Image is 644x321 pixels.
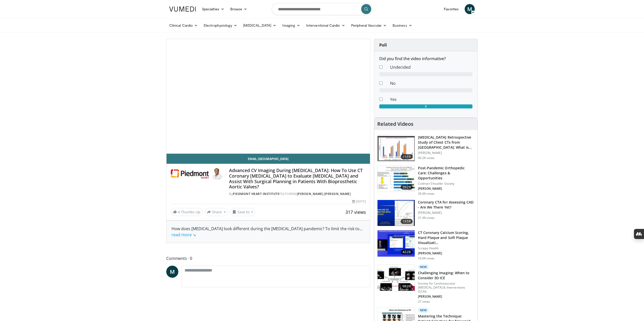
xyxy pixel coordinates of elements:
p: [PERSON_NAME] [418,187,474,191]
h3: Challenging Imaging: When to Consider 3D ICE [418,270,474,280]
span: 08:20 [401,284,413,289]
span: 13:58 [401,219,413,224]
p: New [418,308,429,313]
dd: Yes [386,96,476,102]
h4: Related Videos [377,121,413,127]
a: M [166,266,178,278]
a: [PERSON_NAME] [297,192,324,196]
a: 4 Thumbs Up [171,208,203,216]
img: VuMedi Logo [169,7,196,12]
a: Interventional Cardio [303,20,348,30]
a: Business [390,20,415,30]
strong: Poll [379,42,387,48]
video-js: Video Player [167,39,370,154]
p: 29.4K views [418,192,435,196]
a: 20:24 Post-Pandemic Orthopedic Care: Challenges & Opportunities Codman Shoulder Society [PERSON_N... [377,166,474,196]
a: read more ↘ [172,232,196,237]
div: [DATE] [352,199,366,204]
div: By FEATURING , [229,192,366,196]
p: 27 views [418,300,430,304]
a: Email [GEOGRAPHIC_DATA] [167,154,370,164]
p: Codman Shoulder Society [418,182,474,186]
a: Clinical Cardio [166,20,201,30]
a: 42:28 CT Coronary Calcium Scoring, Hard Plaque and Soft Plaque Visualizati… Scripps Health [PERSO... [377,230,474,260]
img: Avatar [211,168,223,180]
a: [PERSON_NAME] [324,192,351,196]
p: [PERSON_NAME] [418,295,474,299]
span: Comments 0 [166,255,370,262]
p: 16.6K views [418,256,435,260]
p: [PERSON_NAME] [418,251,474,255]
span: 20:24 [401,185,413,190]
input: Search topics, interventions [272,3,372,15]
a: [MEDICAL_DATA] [240,20,279,30]
img: a59ab646-75cc-44b5-9b3d-205d3d9c76a8.150x105_q85_crop-smart_upscale.jpg [378,166,415,192]
button: Save to [230,208,256,216]
span: 4 [178,210,180,214]
div: 8 [379,104,472,108]
p: [PERSON_NAME] [418,211,474,215]
span: ... [172,226,362,237]
p: [PERSON_NAME] [418,151,474,155]
img: c2eb46a3-50d3-446d-a553-a9f8510c7760.150x105_q85_crop-smart_upscale.jpg [378,135,415,161]
dd: No [386,80,476,86]
h6: Did you find the video informative? [379,56,472,61]
p: New [418,264,429,269]
button: Share [205,208,228,216]
a: Imaging [279,20,303,30]
p: Scripps Health [418,246,474,250]
h3: Post-Pandemic Orthopedic Care: Challenges & Opportunities [418,166,474,181]
h3: [MEDICAL_DATA] Retrospective Study of Chest CTs from [GEOGRAPHIC_DATA]: What is the Re… [418,135,474,150]
p: Society for Cardiovascular [MEDICAL_DATA] & Interventions (SCAI) [418,282,474,294]
img: 34b2b9a4-89e5-4b8c-b553-8a638b61a706.150x105_q85_crop-smart_upscale.jpg [378,200,415,226]
img: 4ea3ec1a-320e-4f01-b4eb-a8bc26375e8f.150x105_q85_crop-smart_upscale.jpg [378,230,415,257]
span: 11:19 [401,154,413,159]
img: 1a6e1cea-8ebc-4860-8875-cc1faa034add.150x105_q85_crop-smart_upscale.jpg [378,265,415,291]
a: Electrophysiology [201,20,240,30]
span: 42:28 [401,250,413,255]
p: 90.2K views [418,156,435,160]
a: Peripheral Vascular [348,20,390,30]
h3: CT Coronary Calcium Scoring, Hard Plaque and Soft Plaque Visualizati… [418,230,474,245]
a: Browse [227,4,250,14]
p: 21.4K views [418,216,435,220]
div: How does [MEDICAL_DATA] look different during the [MEDICAL_DATA] pandemic? To limit the risk to [172,226,365,238]
dd: Undecided [386,64,476,70]
img: Piedmont Heart Institute [171,168,209,180]
a: 11:19 [MEDICAL_DATA] Retrospective Study of Chest CTs from [GEOGRAPHIC_DATA]: What is the Re… [PE... [377,135,474,162]
h3: Coronary CTA for Assessing CAD - Are We There Yet? [418,200,474,210]
a: 08:20 New Challenging Imaging: When to Consider 3D ICE Society for Cardiovascular [MEDICAL_DATA] ... [377,264,474,304]
a: 13:58 Coronary CTA for Assessing CAD - Are We There Yet? [PERSON_NAME] 21.4K views [377,200,474,226]
a: M [465,4,475,14]
span: 317 views [345,209,366,215]
a: Specialties [199,4,227,14]
a: Piedmont Heart Institute [233,192,279,196]
h4: Advanced CV Imaging During [MEDICAL_DATA]: How To Use CT Coronary [MEDICAL_DATA] to Evaluate [MED... [229,168,366,189]
a: Favorites [441,4,462,14]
